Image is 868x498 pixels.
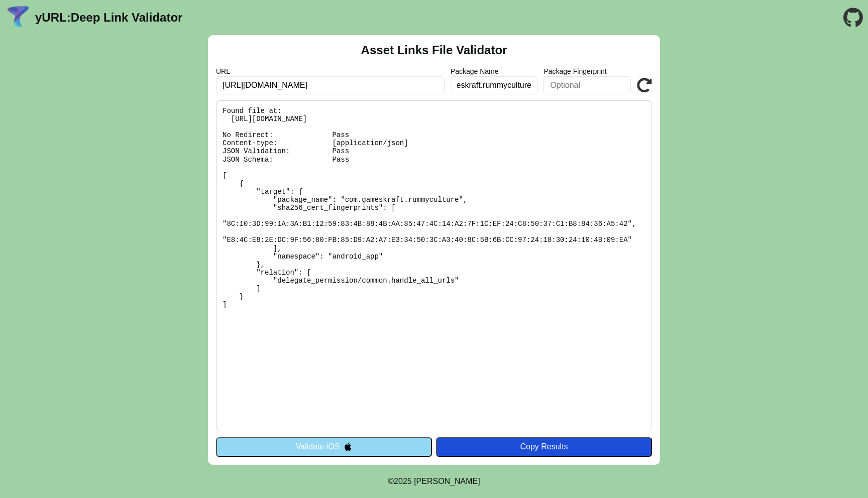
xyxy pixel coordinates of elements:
span: 2025 [394,477,412,485]
input: Required [216,76,445,94]
input: Optional [544,76,631,94]
img: appleIcon.svg [344,442,352,451]
a: yURL:Deep Link Validator [35,11,182,25]
footer: © [388,465,480,498]
h2: Asset Links File Validator [361,43,507,57]
div: Copy Results [441,442,647,451]
input: Optional [451,76,538,94]
label: Package Fingerprint [544,67,631,75]
label: Package Name [451,67,538,75]
a: Michael Ibragimchayev's Personal Site [414,477,480,485]
button: Copy Results [436,437,652,456]
label: URL [216,67,445,75]
pre: Found file at: [URL][DOMAIN_NAME] No Redirect: Pass Content-type: [application/json] JSON Validat... [216,100,652,431]
button: Validate iOS [216,437,432,456]
img: yURL Logo [5,5,31,31]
